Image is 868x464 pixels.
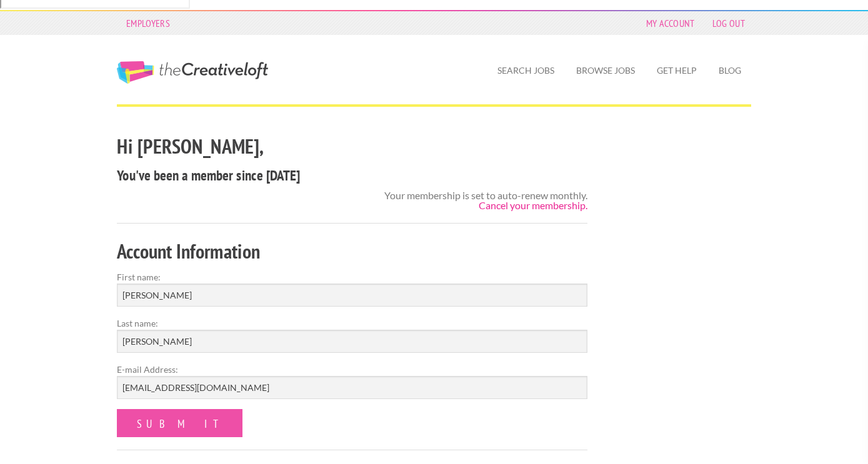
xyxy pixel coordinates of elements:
a: My Account [640,14,701,32]
div: Your membership is set to auto-renew monthly. [384,190,587,210]
a: Get Help [647,56,707,85]
a: Log Out [706,14,751,32]
a: Search Jobs [487,56,564,85]
h4: You've been a member since [DATE] [117,165,587,185]
a: The Creative Loft [117,61,268,84]
a: Browse Jobs [566,56,645,85]
h2: Hi [PERSON_NAME], [117,132,587,160]
label: E-mail Address: [117,363,587,376]
a: Cancel your membership. [479,199,587,211]
label: Last name: [117,317,587,330]
a: Employers [120,14,176,32]
input: Submit [117,409,242,437]
h2: Account Information [117,237,587,265]
label: First name: [117,270,587,284]
a: Blog [709,56,751,85]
